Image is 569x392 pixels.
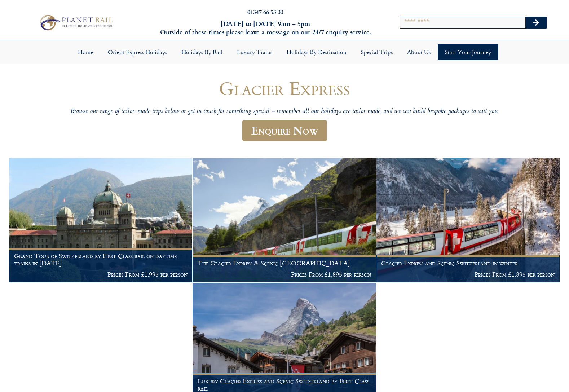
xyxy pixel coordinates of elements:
[37,13,115,32] img: Planet Rail Train Holidays Logo
[14,271,188,278] p: Prices From £1,995 per person
[71,44,101,60] a: Home
[381,260,555,267] h1: Glacier Express and Scenic Switzerland in winter
[154,19,378,36] h6: [DATE] to [DATE] 9am – 5pm Outside of these times please leave a message on our 24/7 enquiry serv...
[400,44,438,60] a: About Us
[376,158,560,283] a: Glacier Express and Scenic Switzerland in winter Prices From £1,895 per person
[438,44,498,60] a: Start your Journey
[193,158,376,283] a: The Glacier Express & Scenic [GEOGRAPHIC_DATA] Prices From £1,895 per person
[101,44,174,60] a: Orient Express Holidays
[198,271,371,278] p: Prices From £1,895 per person
[198,260,371,267] h1: The Glacier Express & Scenic [GEOGRAPHIC_DATA]
[9,158,193,283] a: Grand Tour of Switzerland by First Class rail on daytime trains in [DATE] Prices From £1,995 per ...
[4,44,565,60] nav: Menu
[247,8,283,16] a: 01347 66 53 33
[242,120,327,141] a: Enquire Now
[68,78,501,99] h1: Glacier Express
[525,17,546,28] button: Search
[381,271,555,278] p: Prices From £1,895 per person
[198,378,371,392] h1: Luxury Glacier Express and Scenic Switzerland by First Class rail
[279,44,354,60] a: Holidays by Destination
[68,107,501,116] p: Browse our range of tailor-made trips below or get in touch for something special – remember all ...
[230,44,279,60] a: Luxury Trains
[354,44,400,60] a: Special Trips
[14,252,188,267] h1: Grand Tour of Switzerland by First Class rail on daytime trains in [DATE]
[174,44,230,60] a: Holidays by Rail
